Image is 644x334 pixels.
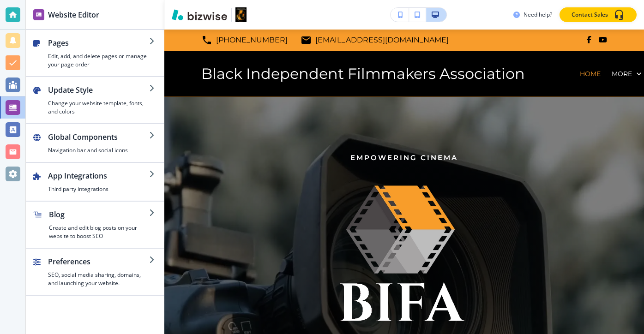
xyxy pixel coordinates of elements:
[48,185,149,193] h4: Third party integrations
[524,11,552,19] h3: Need help?
[26,124,164,162] button: Global ComponentsNavigation bar and social icons
[580,69,601,78] p: HOME
[26,202,164,248] button: BlogCreate and edit blog posts on your website to boost SEO
[48,256,149,267] h2: Preferences
[48,37,149,48] h2: Pages
[26,30,164,76] button: PagesEdit, add, and delete pages or manage your page order
[172,9,227,20] img: Bizwise Logo
[560,7,637,22] button: Contact Sales
[252,152,556,163] p: Empowering Cinema
[48,146,149,155] h4: Navigation bar and social icons
[201,65,525,83] h4: Black Independent Filmmakers Association
[26,77,164,123] button: Update StyleChange your website template, fonts, and colors
[48,9,99,20] h2: Website Editor
[48,52,149,69] h4: Edit, add, and delete pages or manage your page order
[26,249,164,295] button: PreferencesSEO, social media sharing, domains, and launching your website.
[235,7,247,22] img: Your Logo
[33,9,44,20] img: editor icon
[48,99,149,116] h4: Change your website template, fonts, and colors
[612,69,632,78] p: More
[216,33,288,47] p: [PHONE_NUMBER]
[49,209,149,220] h2: Blog
[26,163,164,201] button: App IntegrationsThird party integrations
[49,224,149,240] h4: Create and edit blog posts on your website to boost SEO
[48,170,149,181] h2: App Integrations
[48,84,149,95] h2: Update Style
[315,33,449,47] p: [EMAIL_ADDRESS][DOMAIN_NAME]
[48,271,149,287] h4: SEO, social media sharing, domains, and launching your website.
[572,11,608,19] p: Contact Sales
[48,131,149,143] h2: Global Components
[325,173,477,334] img: b0f25f086860229e7207e9b2da1a8310.webp
[201,33,288,47] a: [PHONE_NUMBER]
[301,33,449,47] a: [EMAIL_ADDRESS][DOMAIN_NAME]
